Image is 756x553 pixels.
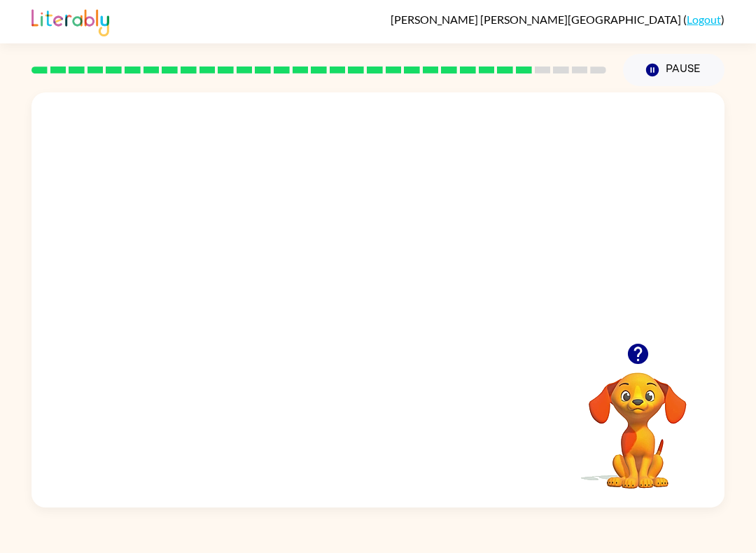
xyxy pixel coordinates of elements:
[31,6,109,36] img: Literably
[568,351,708,491] video: Your browser must support playing .mp4 files to use Literably. Please try using another browser.
[623,54,724,86] button: Pause
[391,13,683,26] span: [PERSON_NAME] [PERSON_NAME][GEOGRAPHIC_DATA]
[31,92,724,343] video: Your browser must support playing .mp4 files to use Literably. Please try using another browser.
[391,13,724,26] div: ( )
[687,13,721,26] a: Logout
